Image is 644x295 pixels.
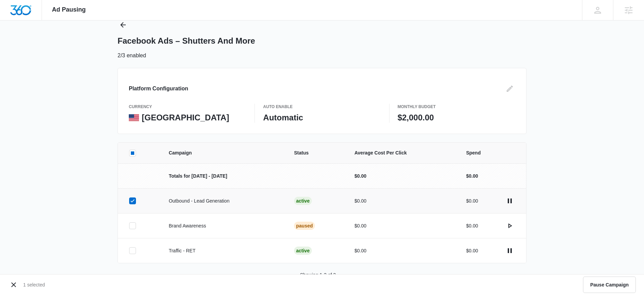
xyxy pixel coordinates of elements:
p: $0.00 [466,197,478,205]
button: actions.pause [504,245,515,256]
span: Spend [466,149,515,157]
p: $0.00 [354,173,450,180]
p: Traffic - RET [169,247,278,254]
div: Active [294,247,312,255]
p: Showing 1-3 of 3 [300,271,336,279]
p: Auto Enable [263,104,381,110]
p: Outbound - Lead Generation [169,197,278,205]
p: Totals for [DATE] - [DATE] [169,173,278,180]
button: Cancel [8,279,19,290]
p: $0.00 [354,247,450,254]
button: Edit [504,83,515,94]
p: Brand Awareness [169,222,278,230]
button: Back [118,19,128,30]
img: United States [129,114,139,121]
p: $0.00 [354,222,450,230]
span: Ad Pausing [52,6,86,13]
p: $0.00 [354,197,450,205]
p: $0.00 [466,247,478,254]
h1: Facebook Ads – Shutters And More [118,36,255,46]
p: currency [129,104,246,110]
h3: Platform Configuration [129,85,188,93]
p: $2,000.00 [398,113,515,123]
span: Average Cost Per Click [354,149,450,157]
button: actions.activate [504,220,515,231]
div: Paused [294,222,315,230]
p: $0.00 [466,222,478,230]
span: Campaign [169,149,278,157]
span: Status [294,149,338,157]
p: Automatic [263,113,381,123]
p: Monthly Budget [398,104,515,110]
div: Active [294,197,312,205]
p: 1 selected [23,281,45,289]
p: 2/3 enabled [118,51,146,60]
p: [GEOGRAPHIC_DATA] [142,113,229,123]
button: Pause Campaign [583,277,636,293]
p: $0.00 [466,173,478,180]
button: actions.pause [504,195,515,206]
